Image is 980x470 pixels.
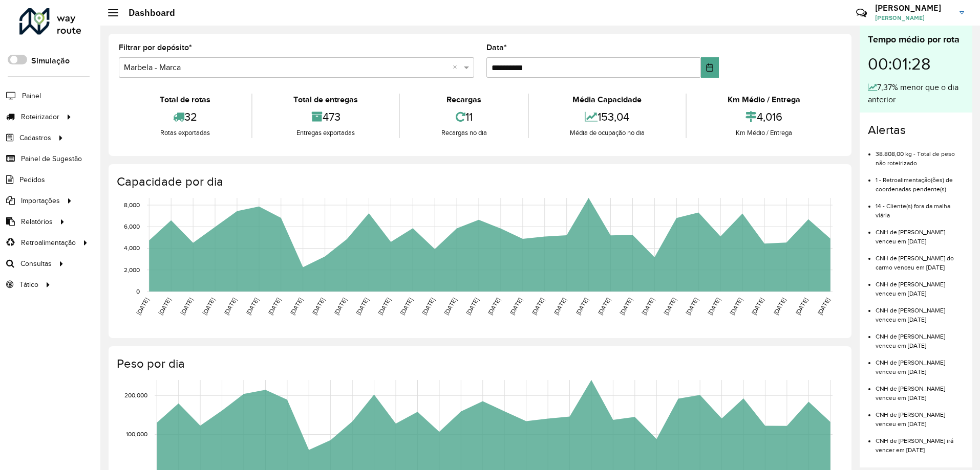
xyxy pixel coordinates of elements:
text: [DATE] [619,297,633,316]
li: 14 - Cliente(s) fora da malha viária [876,194,964,220]
span: Roteirizador [21,111,59,122]
div: 11 [402,106,525,128]
text: [DATE] [377,297,392,316]
text: [DATE] [596,297,611,316]
text: 6,000 [124,223,140,230]
text: [DATE] [223,297,238,316]
div: 4,016 [689,106,839,128]
label: Simulação [31,55,70,67]
text: [DATE] [289,297,304,316]
text: [DATE] [399,297,414,316]
text: [DATE] [663,297,677,316]
text: [DATE] [135,297,150,316]
text: [DATE] [201,297,216,316]
span: Relatórios [21,216,53,227]
span: Retroalimentação [21,237,76,248]
div: Total de entregas [255,94,396,106]
text: [DATE] [794,297,809,316]
text: [DATE] [486,297,501,316]
li: CNH de [PERSON_NAME] venceu em [DATE] [876,220,964,246]
text: [DATE] [311,297,326,316]
h4: Alertas [868,123,964,138]
div: Km Médio / Entrega [689,94,839,106]
text: 2,000 [124,266,140,273]
text: 200,000 [124,392,147,398]
li: CNH de [PERSON_NAME] venceu em [DATE] [876,298,964,324]
text: [DATE] [421,297,436,316]
label: Filtrar por depósito [119,41,192,54]
span: Importações [21,195,60,206]
text: 8,000 [124,202,140,208]
text: [DATE] [772,297,787,316]
div: Média de ocupação no dia [531,128,683,138]
div: 32 [121,106,249,128]
div: 7,37% menor que o dia anterior [868,81,964,106]
text: [DATE] [685,297,699,316]
label: Data [486,41,507,54]
h4: Peso por dia [117,356,841,371]
span: Tático [19,279,38,290]
text: 0 [136,288,140,295]
button: Choose Date [701,57,719,78]
text: [DATE] [267,297,282,316]
span: Clear all [453,61,461,74]
text: [DATE] [552,297,567,316]
text: [DATE] [750,297,765,316]
li: CNH de [PERSON_NAME] venceu em [DATE] [876,324,964,350]
text: 4,000 [124,245,140,252]
div: Entregas exportadas [255,128,396,138]
text: [DATE] [157,297,172,316]
text: [DATE] [530,297,545,316]
text: [DATE] [707,297,721,316]
div: 473 [255,106,396,128]
a: Contato Rápido [850,2,872,24]
li: 1 - Retroalimentação(ões) de coordenadas pendente(s) [876,168,964,194]
div: 00:01:28 [868,47,964,81]
text: [DATE] [333,297,348,316]
h4: Capacidade por dia [117,174,841,189]
li: CNH de [PERSON_NAME] venceu em [DATE] [876,402,964,429]
span: Pedidos [19,174,45,185]
text: [DATE] [641,297,655,316]
span: Painel [22,91,41,101]
div: Tempo médio por rota [868,33,964,47]
text: [DATE] [729,297,743,316]
div: Total de rotas [121,94,249,106]
li: 38.808,00 kg - Total de peso não roteirizado [876,142,964,168]
text: [DATE] [179,297,194,316]
h3: [PERSON_NAME] [875,3,952,13]
span: Painel de Sugestão [21,153,82,164]
div: Média Capacidade [531,94,683,106]
li: CNH de [PERSON_NAME] venceu em [DATE] [876,350,964,376]
li: CNH de [PERSON_NAME] venceu em [DATE] [876,272,964,298]
li: CNH de [PERSON_NAME] venceu em [DATE] [876,376,964,402]
text: [DATE] [508,297,523,316]
text: [DATE] [443,297,458,316]
text: [DATE] [574,297,589,316]
text: 100,000 [126,431,147,438]
text: [DATE] [245,297,260,316]
text: [DATE] [355,297,370,316]
span: Cadastros [19,132,51,143]
div: 153,04 [531,106,683,128]
span: Consultas [20,258,52,269]
text: [DATE] [816,297,831,316]
span: [PERSON_NAME] [875,13,952,23]
div: Recargas no dia [402,128,525,138]
div: Km Médio / Entrega [689,128,839,138]
div: Rotas exportadas [121,128,249,138]
li: CNH de [PERSON_NAME] irá vencer em [DATE] [876,429,964,455]
div: Recargas [402,94,525,106]
li: CNH de [PERSON_NAME] do carmo venceu em [DATE] [876,246,964,272]
text: [DATE] [465,297,480,316]
h2: Dashboard [118,7,175,18]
